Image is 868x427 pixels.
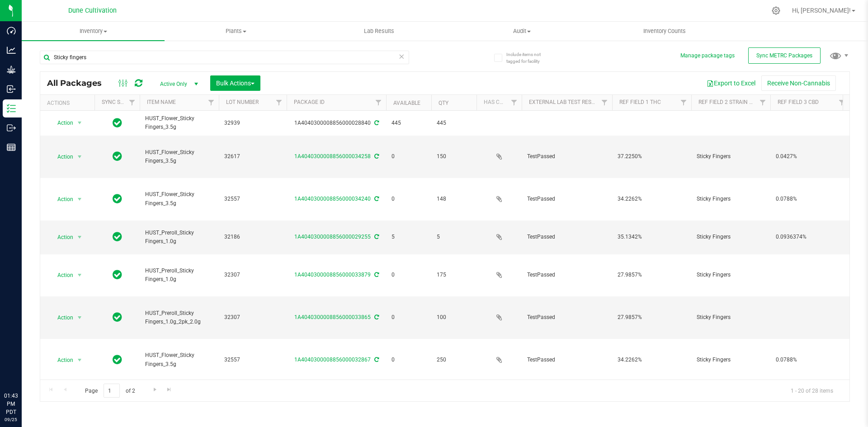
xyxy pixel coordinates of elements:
span: Include items not tagged for facility [506,51,552,65]
span: HUST_Preroll_Sticky Fingers_1.0g_2pk_2.0g [145,309,213,326]
span: 0.0788% [776,195,844,203]
span: 32186 [224,233,281,241]
span: HUST_Preroll_Sticky Fingers_1.0g [145,267,213,284]
span: 0.0936374% [776,233,844,241]
span: In Sync [113,150,122,163]
span: Inventory Counts [631,27,698,35]
span: Sync from Compliance System [373,272,379,278]
span: 250 [437,356,471,364]
button: Receive Non-Cannabis [761,75,836,91]
a: Ref Field 2 Strain Name [698,99,764,105]
span: 32307 [224,271,281,279]
a: 1A4040300008856000029255 [294,234,371,240]
span: Sync from Compliance System [373,196,379,202]
div: Manage settings [770,6,782,15]
a: Inventory [22,22,165,41]
span: Dune Cultivation [68,7,117,14]
a: Plants [165,22,307,41]
span: 5 [437,233,471,241]
span: All Packages [47,78,111,88]
span: Sticky Fingers [697,356,765,364]
a: Filter [204,95,219,110]
inline-svg: Dashboard [7,26,16,35]
span: 0 [392,271,426,279]
span: select [74,117,85,129]
a: Available [393,100,420,106]
a: Qty [439,100,448,106]
a: Sync Status [102,99,137,105]
span: In Sync [113,353,122,366]
span: Bulk Actions [216,80,255,87]
inline-svg: Outbound [7,123,16,132]
p: 01:43 PM PDT [4,392,18,416]
span: 0 [392,195,426,203]
inline-svg: Inventory [7,104,16,113]
a: 1A4040300008856000034240 [294,196,371,202]
inline-svg: Analytics [7,46,16,55]
a: Item Name [147,99,176,105]
span: 34.2262% [618,195,686,203]
a: Audit [450,22,593,41]
span: 32557 [224,356,281,364]
span: Clear [398,51,405,62]
span: 27.9857% [618,313,686,322]
th: Has COA [476,95,522,111]
input: 1 [104,384,120,398]
span: TestPassed [527,313,607,322]
button: Bulk Actions [210,75,260,91]
a: External Lab Test Result [529,99,600,105]
span: select [74,231,85,244]
span: 1 - 20 of 28 items [783,384,840,397]
span: Action [49,311,74,324]
span: 32557 [224,195,281,203]
a: Filter [371,95,386,110]
span: 0.0427% [776,152,844,161]
span: Sync from Compliance System [373,234,379,240]
a: Go to the next page [148,384,161,396]
span: Sync from Compliance System [373,120,379,126]
p: 09/25 [4,416,18,423]
span: HUST_Flower_Sticky Fingers_3.5g [145,351,213,368]
a: 1A4040300008856000033865 [294,314,371,320]
span: Sync from Compliance System [373,357,379,363]
a: Lab Results [307,22,450,41]
span: TestPassed [527,152,607,161]
span: In Sync [113,230,122,243]
a: 1A4040300008856000033879 [294,272,371,278]
span: 35.1342% [618,233,686,241]
inline-svg: Reports [7,143,16,152]
iframe: Resource center unread badge [27,353,38,364]
span: 32939 [224,119,281,127]
a: Filter [597,95,612,110]
span: Sticky Fingers [697,152,765,161]
span: Inventory [22,27,165,35]
span: Page of 2 [77,384,142,398]
span: 175 [437,271,471,279]
span: 0.0788% [776,356,844,364]
span: Hi, [PERSON_NAME]! [792,7,851,14]
span: HUST_Preroll_Sticky Fingers_1.0g [145,229,213,246]
span: Sticky Fingers [697,271,765,279]
span: TestPassed [527,356,607,364]
a: Ref Field 1 THC [619,99,661,105]
inline-svg: Grow [7,65,16,74]
a: Inventory Counts [593,22,736,41]
span: select [74,193,85,206]
span: Sticky Fingers [697,195,765,203]
a: Filter [755,95,770,110]
span: HUST_Flower_Sticky Fingers_3.5g [145,190,213,207]
a: 1A4040300008856000034258 [294,153,371,160]
span: Audit [451,27,593,35]
span: Action [49,354,74,366]
span: In Sync [113,268,122,281]
span: 34.2262% [618,356,686,364]
a: Filter [272,95,287,110]
span: 0 [392,152,426,161]
div: 1A4040300008856000028840 [285,119,387,127]
iframe: Resource center [9,355,36,382]
span: Action [49,193,74,206]
a: Lot Number [226,99,259,105]
span: HUST_Flower_Sticky Fingers_3.5g [145,148,213,165]
a: Filter [507,95,522,110]
span: 37.2250% [618,152,686,161]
